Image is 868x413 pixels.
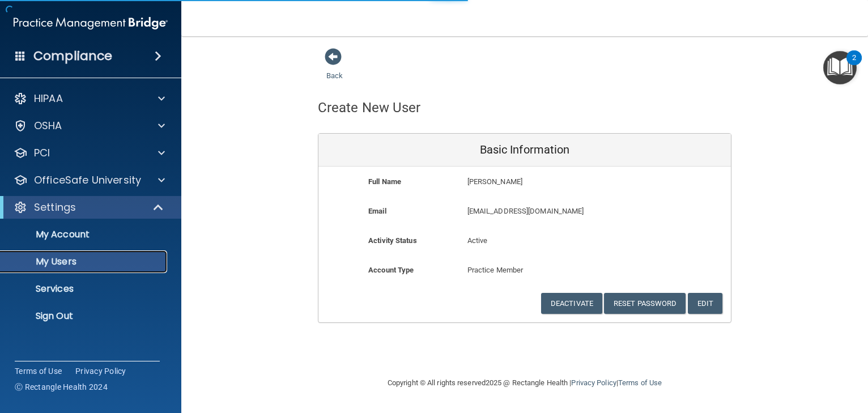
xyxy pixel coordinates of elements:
[14,92,165,105] a: HIPAA
[7,310,162,322] p: Sign Out
[7,283,162,295] p: Services
[368,207,386,215] b: Email
[852,58,856,73] div: 2
[34,173,141,187] p: OfficeSafe University
[368,266,414,274] b: Account Type
[326,58,343,80] a: Back
[571,378,616,387] a: Privacy Policy
[672,339,854,384] iframe: Drift Widget Chat Controller
[34,119,62,133] p: OSHA
[823,51,857,84] button: Open Resource Center, 2 new notifications
[34,146,50,160] p: PCI
[14,173,165,187] a: OfficeSafe University
[7,229,162,240] p: My Account
[14,201,164,214] a: Settings
[34,201,76,214] p: Settings
[14,119,165,133] a: OSHA
[368,236,417,245] b: Activity Status
[15,381,108,393] span: Ⓒ Rectangle Health 2024
[34,92,63,105] p: HIPAA
[467,263,582,277] p: Practice Member
[467,205,648,218] p: [EMAIL_ADDRESS][DOMAIN_NAME]
[467,234,582,248] p: Active
[318,134,731,167] div: Basic Information
[15,365,62,377] a: Terms of Use
[318,365,731,401] div: Copyright © All rights reserved 2025 @ Rectangle Health | |
[14,146,165,160] a: PCI
[368,177,401,186] b: Full Name
[467,175,648,189] p: [PERSON_NAME]
[33,48,112,64] h4: Compliance
[541,293,602,314] button: Deactivate
[7,256,162,267] p: My Users
[688,293,722,314] button: Edit
[618,378,662,387] a: Terms of Use
[75,365,126,377] a: Privacy Policy
[14,12,168,35] img: PMB logo
[604,293,686,314] button: Reset Password
[318,100,421,115] h4: Create New User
